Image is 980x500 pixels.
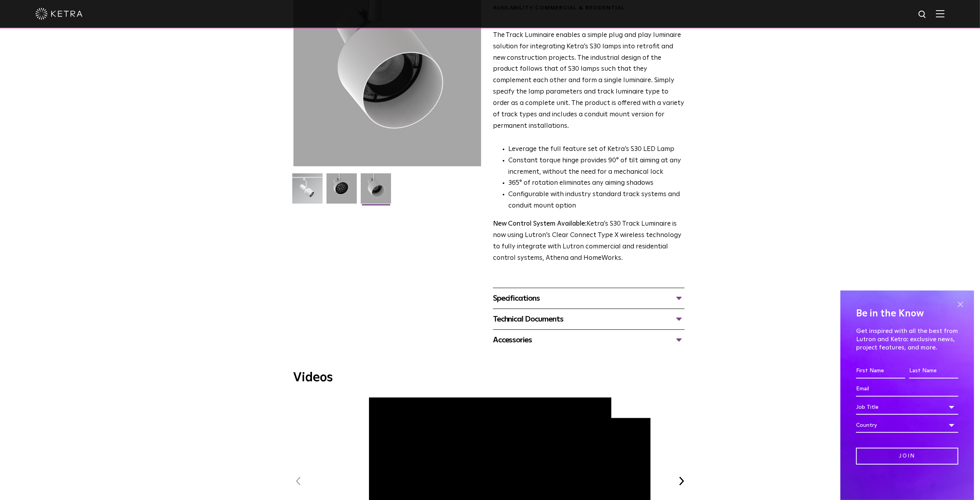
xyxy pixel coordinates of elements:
img: ketra-logo-2019-white [35,8,83,20]
input: Email [856,382,958,397]
li: Constant torque hinge provides 90° of tilt aiming at any increment, without the need for a mechan... [509,155,685,178]
div: Specifications [493,292,685,305]
div: Accessories [493,334,685,346]
h4: Be in the Know [856,306,958,321]
li: Leverage the full feature set of Ketra’s S30 LED Lamp [509,144,685,155]
button: Previous [293,476,304,486]
button: Next [677,476,687,486]
img: S30-Track-Luminaire-2021-Web-Square [292,173,323,210]
p: Get inspired with all the best from Lutron and Ketra: exclusive news, project features, and more. [856,327,958,351]
p: Ketra’s S30 Track Luminaire is now using Lutron’s Clear Connect Type X wireless technology to ful... [493,219,685,264]
li: Configurable with industry standard track systems and conduit mount option [509,189,685,212]
span: The Track Luminaire enables a simple plug and play luminaire solution for integrating Ketra’s S30... [493,32,685,129]
img: search icon [918,10,928,20]
input: Last Name [909,364,958,379]
div: Technical Documents [493,313,685,325]
img: 9e3d97bd0cf938513d6e [361,173,391,210]
img: 3b1b0dc7630e9da69e6b [327,173,357,210]
img: Hamburger%20Nav.svg [936,10,945,17]
h3: Videos [293,370,687,386]
div: Country [856,418,958,433]
li: 365° of rotation eliminates any aiming shadows [509,178,685,189]
input: First Name [856,364,905,379]
strong: New Control System Available: [493,221,587,227]
div: Job Title [856,400,958,415]
input: Join [856,448,958,465]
